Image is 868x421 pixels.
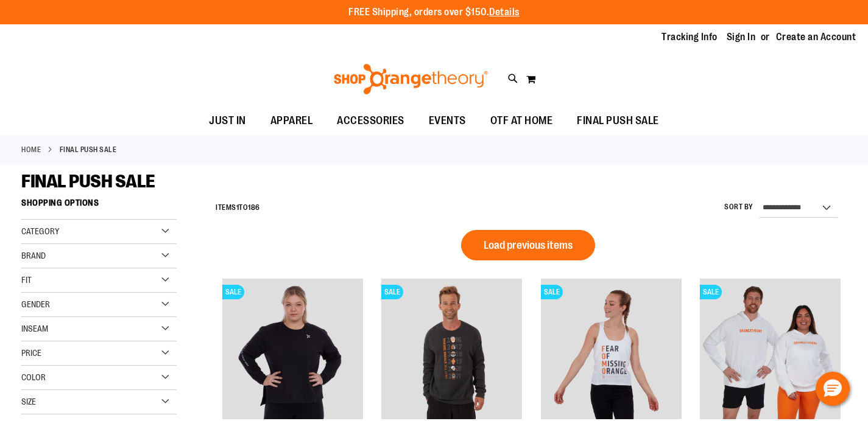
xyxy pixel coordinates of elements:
a: Details [489,7,520,18]
span: Load previous items [484,239,573,251]
span: Category [21,226,59,236]
img: Shop Orangetheory [332,64,490,94]
p: FREE Shipping, orders over $150. [348,5,520,19]
span: OTF AT HOME [490,107,553,134]
span: EVENTS [429,107,466,134]
span: Size [21,397,36,406]
a: Product image for Fleece Long Sleeve TunicSALE [222,279,363,421]
span: Inseam [21,324,48,333]
a: Tracking Info [662,30,718,44]
img: Product image for Fear of Missing Orange Tank [541,279,682,419]
span: Brand [21,251,46,260]
img: Product image for Unisex French Terry Pullover Hoodie [700,279,841,419]
h2: Items to [216,198,260,217]
span: 186 [248,203,260,212]
img: Product image for Unisex Heritage Hell Week Crewneck Sweatshirt [381,279,522,419]
span: SALE [381,285,403,299]
span: FINAL PUSH SALE [21,171,155,192]
a: OTF AT HOME [478,107,565,135]
img: Product image for Fleece Long Sleeve Tunic [222,279,363,419]
span: Gender [21,299,50,309]
button: Hello, have a question? Let’s chat. [816,372,850,406]
span: JUST IN [209,107,246,134]
label: Sort By [724,202,753,212]
a: Sign In [727,30,756,44]
a: JUST IN [197,107,258,135]
span: APPAREL [270,107,313,134]
span: Price [21,348,41,358]
a: Product image for Unisex French Terry Pullover HoodieSALE [700,279,841,421]
span: FINAL PUSH SALE [577,107,659,134]
a: Product image for Fear of Missing Orange TankSALE [541,279,682,421]
strong: Shopping Options [21,192,177,220]
span: Color [21,372,46,382]
a: FINAL PUSH SALE [565,107,671,134]
a: EVENTS [417,107,478,135]
span: SALE [222,285,244,299]
a: ACCESSORIES [325,107,417,135]
strong: FINAL PUSH SALE [60,144,117,155]
span: SALE [541,285,563,299]
span: 1 [236,203,239,212]
span: SALE [700,285,722,299]
span: Fit [21,275,32,285]
a: Create an Account [776,30,856,44]
button: Load previous items [461,230,595,260]
span: ACCESSORIES [337,107,404,134]
a: Product image for Unisex Heritage Hell Week Crewneck SweatshirtSALE [381,279,522,421]
a: APPAREL [258,107,325,135]
a: Home [21,144,41,155]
